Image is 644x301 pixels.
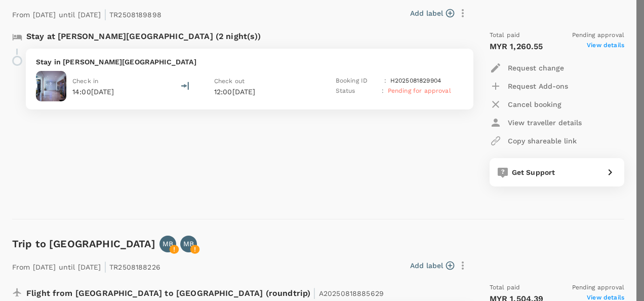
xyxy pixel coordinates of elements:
[36,57,463,67] p: Stay in [PERSON_NAME][GEOGRAPHIC_DATA]
[336,76,380,86] p: Booking ID
[72,87,114,97] p: 14:00[DATE]
[508,81,568,91] p: Request Add-ons
[12,236,155,252] h6: Trip to [GEOGRAPHIC_DATA]
[508,63,564,73] p: Request change
[12,256,160,275] p: From [DATE] until [DATE] TR2508188226
[183,239,194,249] p: MB
[572,283,624,293] span: Pending approval
[490,30,520,41] span: Total paid
[319,289,384,297] span: A20250818885629
[26,283,384,301] p: Flight from [GEOGRAPHIC_DATA] to [GEOGRAPHIC_DATA] (roundtrip)
[508,118,582,128] p: View traveller details
[410,8,454,18] button: Add label
[163,239,173,249] p: MB
[490,41,543,53] p: MYR 1,260.55
[104,259,107,274] span: |
[72,78,98,85] span: Check in
[587,41,624,53] span: View details
[12,4,162,22] p: From [DATE] until [DATE] TR2508189898
[508,136,577,146] p: Copy shareable link
[26,30,261,43] p: Stay at [PERSON_NAME][GEOGRAPHIC_DATA] (2 night(s))
[336,86,378,96] p: Status
[512,168,555,176] span: Get Support
[384,76,386,86] p: :
[410,260,454,271] button: Add label
[313,286,316,300] span: |
[36,71,66,101] img: Anara Sky Kualanamu Hotel
[214,87,310,97] p: 12:00[DATE]
[214,78,245,85] span: Check out
[508,99,561,109] p: Cancel booking
[572,30,624,41] span: Pending approval
[390,76,441,86] p: H2025081829904
[382,86,384,96] p: :
[490,283,520,293] span: Total paid
[388,87,451,94] span: Pending for approval
[104,7,107,21] span: |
